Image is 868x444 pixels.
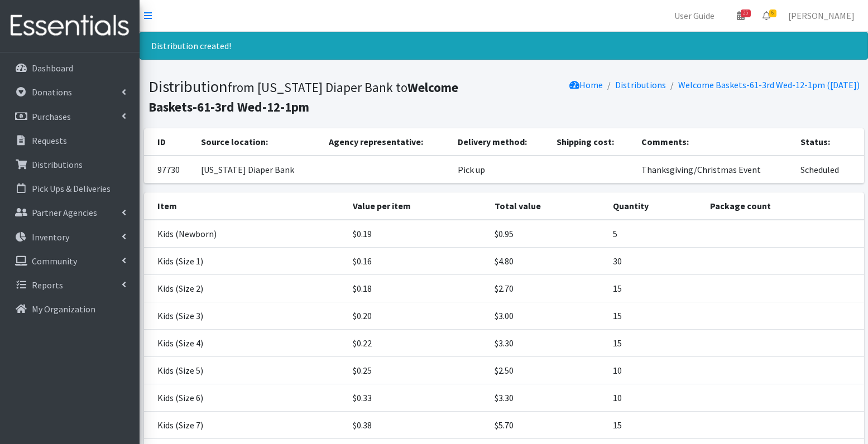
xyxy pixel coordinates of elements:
td: $0.20 [346,302,488,330]
th: Quantity [606,192,703,220]
a: Donations [4,81,135,103]
td: 10 [606,357,703,384]
td: Pick up [451,156,550,184]
td: $0.19 [346,220,488,248]
p: Requests [32,135,67,146]
a: Welcome Baskets-61-3rd Wed-12-1pm ([DATE]) [678,79,860,90]
td: Kids (Size 7) [144,412,347,439]
td: 5 [606,220,703,248]
td: $3.30 [488,384,606,412]
p: Distributions [32,159,83,170]
span: 25 [741,9,751,17]
a: Inventory [4,226,135,248]
td: 30 [606,248,703,275]
a: Purchases [4,105,135,128]
td: $3.30 [488,330,606,357]
h1: Distribution [148,77,500,115]
td: $3.00 [488,302,606,330]
th: Source location: [194,128,322,156]
th: Delivery method: [451,128,550,156]
td: 15 [606,275,703,302]
a: Requests [4,129,135,152]
td: $2.50 [488,357,606,384]
img: HumanEssentials [4,7,135,45]
p: Partner Agencies [32,207,97,218]
td: Kids (Size 1) [144,248,347,275]
th: Item [144,192,347,220]
td: Kids (Size 4) [144,330,347,357]
p: Dashboard [32,62,73,74]
a: 25 [728,4,754,27]
a: Distributions [4,153,135,176]
th: Comments: [635,128,794,156]
th: Total value [488,192,606,220]
a: Home [569,79,603,90]
td: Scheduled [794,156,864,184]
a: Dashboard [4,57,135,79]
p: My Organization [32,303,95,315]
td: 10 [606,384,703,412]
td: $5.70 [488,412,606,439]
th: Value per item [346,192,488,220]
td: $4.80 [488,248,606,275]
td: Kids (Newborn) [144,220,347,248]
td: $0.95 [488,220,606,248]
td: $0.25 [346,357,488,384]
td: Kids (Size 2) [144,275,347,302]
td: Thanksgiving/Christmas Event [635,156,794,184]
td: Kids (Size 5) [144,357,347,384]
td: $0.22 [346,330,488,357]
a: Distributions [615,79,666,90]
p: Donations [32,86,72,98]
td: [US_STATE] Diaper Bank [194,156,322,184]
td: $0.38 [346,412,488,439]
td: 15 [606,412,703,439]
td: $2.70 [488,275,606,302]
th: Agency representative: [322,128,451,156]
small: from [US_STATE] Diaper Bank to [148,79,458,115]
th: Shipping cost: [550,128,635,156]
td: 15 [606,302,703,330]
th: Status: [794,128,864,156]
td: $0.33 [346,384,488,412]
th: ID [144,128,195,156]
p: Community [32,255,77,267]
b: Welcome Baskets-61-3rd Wed-12-1pm [148,79,458,115]
td: Kids (Size 3) [144,302,347,330]
td: Kids (Size 6) [144,384,347,412]
a: Reports [4,274,135,296]
td: 97730 [144,156,195,184]
td: $0.16 [346,248,488,275]
p: Purchases [32,111,71,122]
th: Package count [703,192,864,220]
a: User Guide [665,4,723,27]
td: 15 [606,330,703,357]
a: Pick Ups & Deliveries [4,177,135,200]
p: Pick Ups & Deliveries [32,183,111,194]
p: Inventory [32,231,69,243]
a: [PERSON_NAME] [779,4,864,27]
a: Community [4,250,135,272]
span: 6 [769,9,776,17]
td: $0.18 [346,275,488,302]
div: Distribution created! [140,32,868,60]
a: 6 [754,4,779,27]
a: My Organization [4,298,135,320]
p: Reports [32,279,63,291]
a: Partner Agencies [4,201,135,224]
